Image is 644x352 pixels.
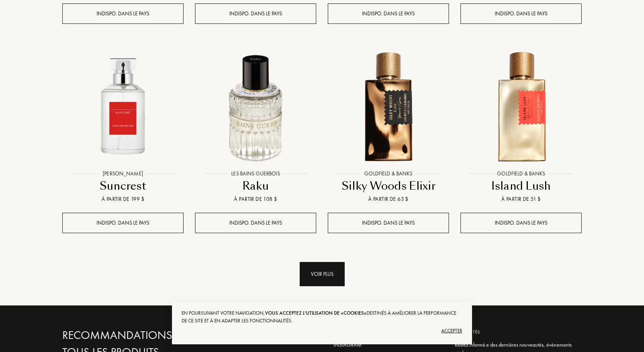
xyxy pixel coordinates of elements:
[329,46,448,165] img: Silky Woods Elixir Goldfield & Banks
[328,37,449,213] a: Silky Woods Elixir Goldfield & BanksGoldfield & BanksSilky Woods ElixirÀ partir de 63 $
[195,213,316,233] div: Indispo. dans le pays
[328,213,449,233] div: Indispo. dans le pays
[62,37,184,213] a: Suncrest Ulrich Lang[PERSON_NAME]SuncrestÀ partir de 199 $
[195,3,316,24] div: Indispo. dans le pays
[62,3,184,24] div: Indispo. dans le pays
[464,195,579,203] div: À partir de 51 $
[460,3,582,24] div: Indispo. dans le pays
[328,3,449,24] div: Indispo. dans le pays
[182,309,462,325] div: En poursuivant votre navigation, destinés à améliorer la performance de ce site et à en adapter l...
[265,310,367,316] span: vous acceptez l'utilisation de «cookies»
[460,213,582,233] div: Indispo. dans le pays
[195,37,316,213] a: Raku Les Bains GuerboisLes Bains GuerboisRakuÀ partir de 108 $
[63,46,183,165] img: Suncrest Ulrich Lang
[62,213,184,233] div: Indispo. dans le pays
[460,37,582,213] a: Island Lush Goldfield & BanksGoldfield & BanksIsland LushÀ partir de 51 $
[62,329,228,342] a: Recommandations
[334,341,443,349] a: Instagram
[331,195,446,203] div: À partir de 63 $
[198,195,313,203] div: À partir de 108 $
[300,262,345,286] div: Voir plus
[461,46,581,165] img: Island Lush Goldfield & Banks
[196,46,315,165] img: Raku Les Bains Guerbois
[182,325,462,337] div: Accepter
[455,329,576,335] div: Actualités
[65,195,180,203] div: À partir de 199 $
